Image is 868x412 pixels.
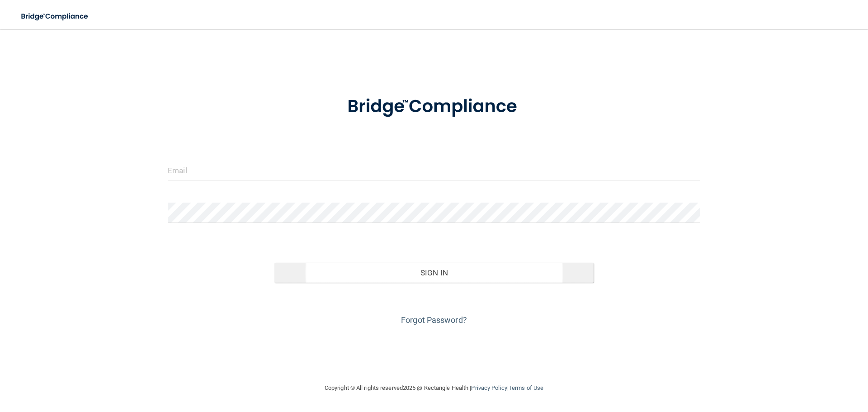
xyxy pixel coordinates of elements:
[168,160,700,180] input: Email
[269,374,599,403] div: Copyright © All rights reserved 2025 @ Rectangle Health | |
[14,7,97,26] img: bridge_compliance_login_screen.278c3ca4.svg
[471,384,507,391] a: Privacy Policy
[509,384,543,391] a: Terms of Use
[401,315,467,325] a: Forgot Password?
[329,83,539,130] img: bridge_compliance_login_screen.278c3ca4.svg
[274,263,594,283] button: Sign In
